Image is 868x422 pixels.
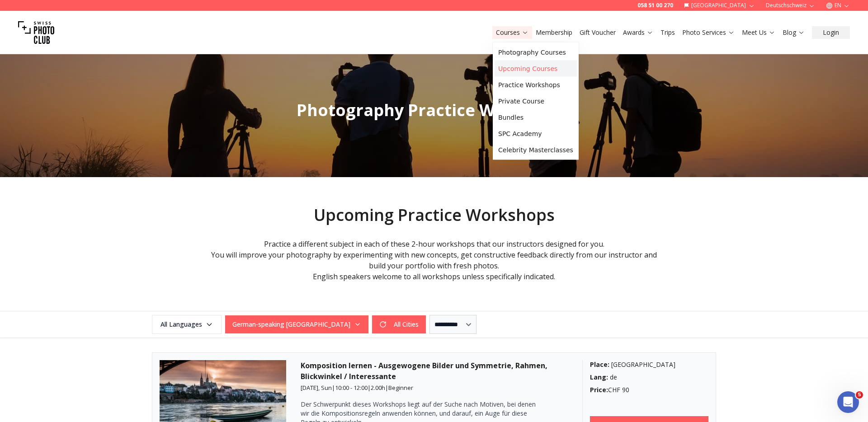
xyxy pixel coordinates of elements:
[153,316,220,333] span: All Languages
[590,385,709,394] div: CHF
[495,109,577,126] a: Bundles
[812,26,850,39] button: Login
[536,28,572,37] a: Membership
[301,360,568,382] h3: Komposition lernen - Ausgewogene Bilder und Symmetrie, Rahmen, Blickwinkel / Interessante
[210,239,658,282] div: Practice a different subject in each of these 2-hour workshops that our instructors designed for ...
[637,2,673,9] a: 058 51 00 270
[297,99,571,121] span: Photography Practice Workshops
[492,26,532,39] button: Courses
[856,391,863,399] span: 5
[388,384,413,392] span: Beginner
[590,360,609,369] b: Place :
[590,373,608,381] b: Lang :
[738,26,779,39] button: Meet Us
[301,384,332,392] span: [DATE], Sun
[623,28,653,37] a: Awards
[837,391,859,413] iframe: Intercom live chat
[495,44,577,61] a: Photography Courses
[660,28,675,37] a: Trips
[495,93,577,109] a: Private Course
[622,385,629,394] span: 90
[682,28,735,37] a: Photo Services
[495,126,577,142] a: SPC Academy
[371,384,385,392] span: 2.00 h
[619,26,657,39] button: Awards
[335,384,368,392] span: 10:00 - 12:00
[679,26,738,39] button: Photo Services
[590,360,709,369] div: [GEOGRAPHIC_DATA]
[18,14,54,51] img: Swiss photo club
[152,315,222,334] button: All Languages
[657,26,679,39] button: Trips
[225,315,368,333] button: German-speaking [GEOGRAPHIC_DATA]
[495,61,577,77] a: Upcoming Courses
[580,28,616,37] a: Gift Voucher
[576,26,619,39] button: Gift Voucher
[210,206,658,224] h2: Upcoming Practice Workshops
[495,142,577,158] a: Celebrity Masterclasses
[495,77,577,93] a: Practice Workshops
[590,373,709,382] div: de
[783,28,805,37] a: Blog
[742,28,775,37] a: Meet Us
[372,315,426,333] button: All Cities
[496,28,528,37] a: Courses
[590,385,608,394] b: Price :
[532,26,576,39] button: Membership
[779,26,808,39] button: Blog
[301,384,413,392] small: | | |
